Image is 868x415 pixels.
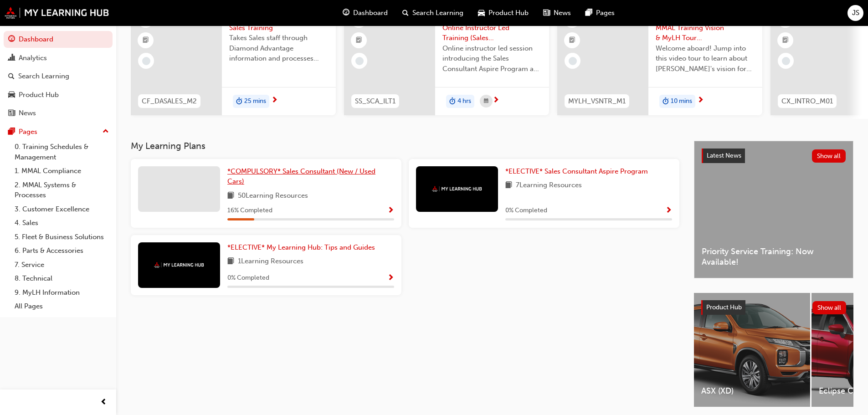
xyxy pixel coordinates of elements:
[702,246,846,267] span: Priority Service Training: Now Available!
[578,4,622,22] a: pages-iconPages
[8,72,15,81] span: search-icon
[131,5,336,115] a: CF_DASALES_M2Diamond Advantage: Sales TrainingTakes Sales staff through Diamond Advantage informa...
[236,96,242,108] span: duration-icon
[387,205,394,216] button: Show Progress
[569,35,575,46] span: booktick-icon
[812,301,847,314] button: Show all
[8,91,15,99] span: car-icon
[387,272,394,284] button: Show Progress
[847,5,863,21] button: JS
[344,5,549,115] a: SS_SCA_ILT1Program Orientation: Online Instructor Led Training (Sales Consultant Aspire Program)O...
[4,87,113,103] a: Product Hub
[701,300,846,315] a: Product HubShow all
[8,36,15,44] span: guage-icon
[707,152,741,159] span: Latest News
[238,256,303,267] span: 1 Learning Resources
[536,4,578,22] a: news-iconNews
[227,167,375,186] span: *COMPULSORY* Sales Consultant (New / Used Cars)
[569,57,577,65] span: learningRecordVerb_NONE-icon
[335,4,395,22] a: guage-iconDashboard
[782,35,789,46] span: booktick-icon
[4,29,113,123] button: DashboardAnalyticsSearch LearningProduct HubNews
[4,31,113,48] a: Dashboard
[665,205,672,216] button: Show Progress
[781,96,833,107] span: CX_INTRO_M01
[412,8,463,18] span: Search Learning
[663,96,669,108] span: duration-icon
[343,7,349,19] span: guage-icon
[694,141,853,278] a: Latest NewsShow allPriority Service Training: Now Available!
[11,299,113,313] a: All Pages
[505,166,652,177] a: *ELECTIVE* Sales Consultant Aspire Program
[5,7,109,19] img: mmal
[4,123,113,140] button: Pages
[18,71,69,82] div: Search Learning
[457,96,471,107] span: 4 hrs
[478,7,485,19] span: car-icon
[701,386,803,396] span: ASX (XD)
[227,273,269,283] span: 0 % Completed
[19,53,47,63] div: Analytics
[442,43,542,74] span: Online instructor led session introducing the Sales Consultant Aspire Program and outlining what ...
[8,54,15,62] span: chart-icon
[505,167,648,175] span: *ELECTIVE* Sales Consultant Aspire Program
[11,272,113,286] a: 8. Technical
[19,90,59,100] div: Product Hub
[596,8,615,18] span: Pages
[8,128,15,136] span: pages-icon
[11,202,113,216] a: 3. Customer Excellence
[11,216,113,230] a: 4. Sales
[656,43,755,74] span: Welcome aboard! Jump into this video tour to learn about [PERSON_NAME]'s vision for your learning...
[694,293,810,407] a: ASX (XD)
[227,242,379,253] a: *ELECTIVE* My Learning Hub: Tips and Guides
[568,96,626,107] span: MYLH_VSNTR_M1
[432,186,482,192] img: mmal
[227,205,272,216] span: 16 % Completed
[812,149,846,163] button: Show all
[516,180,582,191] span: 7 Learning Resources
[103,126,109,138] span: up-icon
[11,178,113,202] a: 2. MMAL Systems & Processes
[852,8,859,18] span: JS
[227,256,234,267] span: book-icon
[244,96,266,107] span: 25 mins
[671,96,692,107] span: 10 mins
[355,57,364,65] span: learningRecordVerb_NONE-icon
[11,244,113,258] a: 6. Parts & Accessories
[4,68,113,85] a: Search Learning
[697,97,704,105] span: next-icon
[557,5,762,115] a: MYLH_VSNTR_M1My Learning Hub: MMAL Training Vision & MyLH Tour (Elective)Welcome aboard! Jump int...
[4,50,113,67] a: Analytics
[19,127,37,137] div: Pages
[238,190,308,202] span: 50 Learning Resources
[586,7,592,19] span: pages-icon
[449,96,456,108] span: duration-icon
[11,140,113,164] a: 0. Training Schedules & Management
[11,258,113,272] a: 7. Service
[19,108,36,118] div: News
[471,4,536,22] a: car-iconProduct Hub
[4,105,113,122] a: News
[702,149,846,163] a: Latest NewsShow all
[229,33,329,64] span: Takes Sales staff through Diamond Advantage information and processes relevant to the Customer sa...
[271,97,278,105] span: next-icon
[131,141,679,151] h3: My Learning Plans
[505,205,547,216] span: 0 % Completed
[11,286,113,300] a: 9. MyLH Information
[227,190,234,202] span: book-icon
[706,303,742,311] span: Product Hub
[142,57,150,65] span: learningRecordVerb_NONE-icon
[143,35,149,46] span: booktick-icon
[11,230,113,244] a: 5. Fleet & Business Solutions
[493,97,499,105] span: next-icon
[142,96,197,107] span: CF_DASALES_M2
[227,243,375,251] span: *ELECTIVE* My Learning Hub: Tips and Guides
[656,12,755,43] span: My Learning Hub: MMAL Training Vision & MyLH Tour (Elective)
[543,7,550,19] span: news-icon
[782,57,790,65] span: learningRecordVerb_NONE-icon
[554,8,571,18] span: News
[11,164,113,178] a: 1. MMAL Compliance
[154,262,204,268] img: mmal
[100,397,107,408] span: prev-icon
